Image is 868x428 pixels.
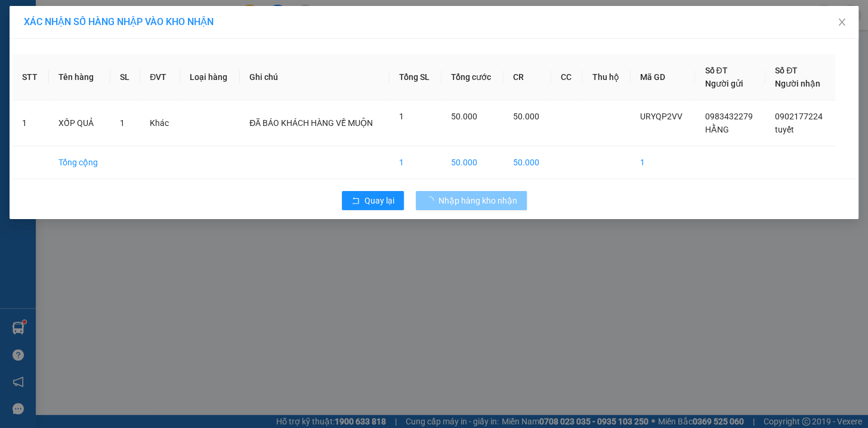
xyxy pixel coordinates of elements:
[513,112,539,121] span: 50.000
[110,54,140,100] th: SL
[582,54,631,100] th: Thu hộ
[49,146,110,179] td: Tổng cộng
[390,54,441,100] th: Tổng SL
[416,191,527,210] button: Nhập hàng kho nhận
[140,100,180,146] td: Khác
[240,54,390,100] th: Ghi chú
[351,196,360,206] span: rollback
[705,112,752,121] span: 0983432279
[7,10,66,69] img: logo.jpg
[441,146,503,179] td: 50.000
[140,54,180,100] th: ĐVT
[365,194,394,207] span: Quay lại
[438,194,517,207] span: Nhập hàng kho nhận
[49,100,110,146] td: XỐP QUẢ
[390,146,441,179] td: 1
[120,118,125,128] span: 1
[441,54,503,100] th: Tổng cước
[631,54,695,100] th: Mã GD
[342,191,404,210] button: rollbackQuay lại
[503,54,551,100] th: CR
[13,100,49,146] td: 1
[705,79,743,88] span: Người gửi
[825,6,858,39] button: Close
[775,66,798,75] span: Số ĐT
[49,54,110,100] th: Tên hàng
[180,54,240,100] th: Loại hàng
[24,16,214,27] span: XÁC NHẬN SỐ HÀNG NHẬP VÀO KHO NHẬN
[837,17,847,27] span: close
[775,125,794,134] span: tuyết
[63,69,288,144] h2: VP Nhận: Văn phòng Phố Lu
[551,54,582,100] th: CC
[13,54,49,100] th: STT
[631,146,695,179] td: 1
[640,112,682,121] span: URYQP2VV
[7,69,96,89] h2: 6IXFEEVE
[451,112,477,121] span: 50.000
[503,146,551,179] td: 50.000
[399,112,404,121] span: 1
[159,10,288,29] b: [DOMAIN_NAME]
[775,79,820,88] span: Người nhận
[705,125,728,134] span: HẰNG
[775,112,823,121] span: 0902177224
[425,196,438,205] span: loading
[705,66,727,75] span: Số ĐT
[249,118,373,128] span: ĐÃ BÁO KHÁCH HÀNG VỀ MUỘN
[72,28,146,48] b: Sao Việt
